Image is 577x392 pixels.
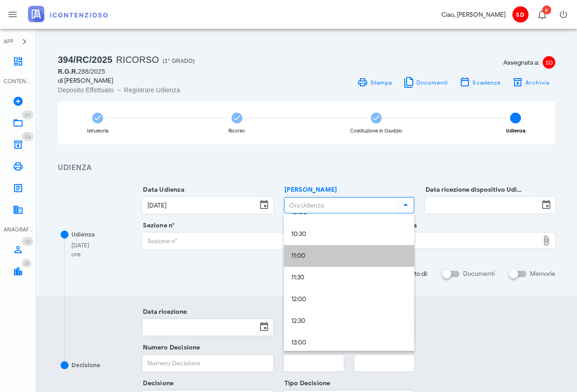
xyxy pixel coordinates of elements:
span: 394/RC/2025 [58,55,113,65]
div: Udienza [506,128,525,133]
span: 4 [510,113,521,123]
div: Ricorso [228,128,245,133]
span: (1° Grado) [163,58,195,64]
div: 12:00 [291,296,407,303]
label: Data Udienza [140,185,184,194]
button: Scadenze [454,76,507,89]
span: Distintivo [22,110,33,119]
div: 12:30 [291,317,407,325]
span: 132 [24,239,31,245]
span: Scadenze [472,79,501,86]
div: Deposito Effettuato → Registrare Udienza [58,85,301,94]
label: Decisione [140,379,174,388]
div: 288/2025 [58,67,301,76]
label: Sezione n° [140,221,175,230]
button: Archivia [506,76,555,89]
span: Assegnata a: [503,58,539,67]
div: 11:00 [291,252,407,260]
label: [PERSON_NAME] [282,185,337,194]
div: 11:30 [291,274,407,282]
span: 33 [24,260,29,266]
span: Distintivo [22,132,34,141]
span: Distintivo [22,237,33,246]
span: Ricorso [116,55,159,65]
div: di [PERSON_NAME] [58,76,301,85]
span: 317 [24,112,31,118]
span: Distintivo [542,5,551,14]
div: 13:00 [291,339,407,347]
div: Ciao, [PERSON_NAME] [441,10,506,19]
span: Documenti [416,79,449,86]
a: Stampa [352,76,397,89]
label: Memorie [530,269,555,279]
span: 126 [24,134,31,140]
div: Costituzione in Giudizio [350,128,402,133]
label: Numero Decisione [140,343,200,352]
span: Stampa [370,79,392,86]
span: SD [512,6,529,23]
div: Istruttoria [87,128,109,133]
span: SD [543,56,555,69]
button: SD [509,4,531,25]
button: Documenti [397,76,454,89]
div: Dispositivo Udienza [355,233,539,248]
div: Udienza [71,230,95,239]
div: [DATE] [71,241,89,250]
button: Distintivo [531,4,553,25]
div: ANAGRAFICA [4,226,33,234]
h3: Udienza [58,162,555,174]
input: Ora Udienza [284,198,396,213]
div: CONTENZIOSO [4,77,33,85]
input: Sezione n° [143,233,343,249]
div: ore [71,250,89,259]
label: Tipo Decisione [282,379,331,388]
span: R.G.R. [58,68,78,75]
div: 10:30 [291,231,407,238]
span: Distintivo [22,259,32,268]
label: Documenti [463,269,495,279]
input: Numero Decisione [143,355,272,371]
div: Decisione [71,361,100,370]
img: logo-text-2x.png [28,6,108,22]
span: Archivia [525,79,550,86]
